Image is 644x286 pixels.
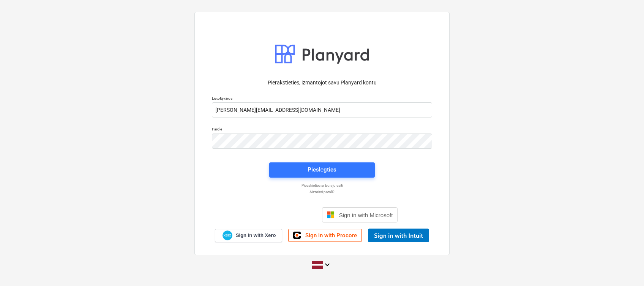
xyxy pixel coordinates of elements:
img: Microsoft logo [327,211,335,219]
i: keyboard_arrow_down [323,260,332,269]
span: Sign in with Xero [236,232,276,239]
iframe: Chat Widget [606,249,644,286]
span: Sign in with Procore [305,232,357,239]
p: Parole [212,127,432,133]
a: Sign in with Procore [288,229,362,242]
button: Pieslēgties [269,162,375,178]
span: Sign in with Microsoft [339,212,393,218]
img: Xero logo [223,230,232,241]
iframe: Sign in with Google Button [243,207,320,223]
a: Piesakieties ar burvju saiti [208,183,436,188]
input: Lietotājvārds [212,102,432,118]
p: Pierakstieties, izmantojot savu Planyard kontu [212,79,432,87]
a: Sign in with Xero [215,229,283,242]
a: Aizmirsi paroli? [208,189,436,194]
p: Lietotājvārds [212,96,432,102]
div: Pieslēgties [308,165,336,175]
